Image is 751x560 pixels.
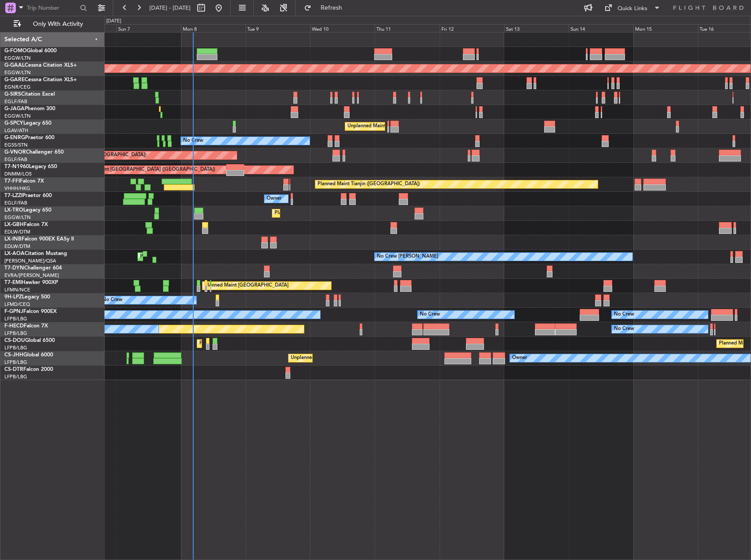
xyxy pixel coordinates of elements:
[4,113,31,119] a: EGGW/LTN
[4,98,27,105] a: EGLF/FAB
[4,156,27,163] a: EGLF/FAB
[4,63,25,68] span: G-GAAL
[4,309,57,314] a: F-GPNJFalcon 900EX
[4,92,55,97] a: G-SIRSCitation Excel
[4,338,25,343] span: CS-DOU
[4,251,25,256] span: LX-AOA
[4,280,22,285] span: T7-EMI
[614,323,634,336] div: No Crew
[4,280,58,285] a: T7-EMIHawker 900XP
[569,24,633,32] div: Sun 14
[149,4,191,12] span: [DATE] - [DATE]
[600,1,665,15] button: Quick Links
[181,24,246,32] div: Mon 8
[4,193,22,198] span: T7-LZZI
[4,243,30,250] a: EDLW/DTM
[4,69,31,76] a: EGGW/LTN
[71,163,215,176] div: Unplanned Maint [GEOGRAPHIC_DATA] ([GEOGRAPHIC_DATA])
[4,164,57,169] a: T7-N1960Legacy 650
[4,135,25,140] span: G-ENRG
[4,208,23,213] span: LX-TRO
[4,164,29,169] span: T7-N1960
[310,24,375,32] div: Wed 10
[4,55,31,61] a: EGGW/LTN
[4,294,50,300] a: 9H-LPZLegacy 500
[4,214,31,221] a: EGGW/LTN
[318,178,420,191] div: Planned Maint Tianjin ([GEOGRAPHIC_DATA])
[246,24,310,32] div: Tue 9
[4,323,48,329] a: F-HECDFalcon 7X
[199,337,338,350] div: Planned Maint [GEOGRAPHIC_DATA] ([GEOGRAPHIC_DATA])
[347,120,490,133] div: Unplanned Maint [GEOGRAPHIC_DATA] ([PERSON_NAME] Intl)
[10,17,95,31] button: Only With Activity
[4,77,77,83] a: G-GARECessna Citation XLS+
[4,222,24,227] span: LX-GBH
[4,352,23,358] span: CS-JHH
[4,352,53,358] a: CS-JHHGlobal 6000
[4,200,27,206] a: EGLF/FAB
[4,222,48,227] a: LX-GBHFalcon 7X
[4,229,30,235] a: EDLW/DTM
[4,272,59,279] a: EVRA/[PERSON_NAME]
[102,294,123,307] div: No Crew
[4,294,22,300] span: 9H-LPZ
[504,24,569,32] div: Sat 13
[4,287,30,293] a: LFMN/NCE
[4,266,24,271] span: T7-DYN
[4,121,23,126] span: G-SPCY
[4,179,20,184] span: T7-FFI
[4,106,25,111] span: G-JAGA
[4,316,27,322] a: LFPB/LBG
[420,308,440,321] div: No Crew
[4,367,53,372] a: CS-DTRFalcon 2000
[4,48,57,54] a: G-FOMOGlobal 6000
[140,250,278,263] div: Planned Maint [GEOGRAPHIC_DATA] ([GEOGRAPHIC_DATA])
[440,24,504,32] div: Fri 12
[4,127,28,134] a: LGAV/ATH
[4,84,31,90] a: EGNR/CEG
[617,4,647,13] div: Quick Links
[4,338,55,343] a: CS-DOUGlobal 6500
[23,21,93,27] span: Only With Activity
[4,121,51,126] a: G-SPCYLegacy 650
[512,352,527,365] div: Owner
[4,135,54,140] a: G-ENRGPraetor 600
[4,63,77,68] a: G-GAALCessna Citation XLS+
[4,185,30,192] a: VHHH/HKG
[27,1,77,14] input: Trip Number
[4,193,52,198] a: T7-LZZIPraetor 600
[4,309,23,314] span: F-GPNJ
[4,92,21,97] span: G-SIRS
[375,24,439,32] div: Thu 11
[4,367,23,372] span: CS-DTR
[614,308,634,321] div: No Crew
[633,24,698,32] div: Mon 15
[4,301,30,308] a: LFMD/CEQ
[4,258,56,264] a: [PERSON_NAME]/QSA
[183,134,203,147] div: No Crew
[267,192,282,205] div: Owner
[4,373,27,380] a: LFPB/LBG
[274,207,332,220] div: Planned Maint Dusseldorf
[4,251,67,256] a: LX-AOACitation Mustang
[4,142,28,148] a: EGSS/STN
[4,323,24,329] span: F-HECD
[4,171,32,177] a: DNMM/LOS
[4,208,51,213] a: LX-TROLegacy 650
[4,48,27,54] span: G-FOMO
[377,250,438,263] div: No Crew [PERSON_NAME]
[106,18,121,25] div: [DATE]
[4,179,44,184] a: T7-FFIFalcon 7X
[313,5,350,11] span: Refresh
[4,106,55,111] a: G-JAGAPhenom 300
[4,150,26,155] span: G-VNOR
[4,237,22,242] span: LX-INB
[4,359,27,366] a: LFPB/LBG
[4,237,74,242] a: LX-INBFalcon 900EX EASy II
[4,77,25,83] span: G-GARE
[205,279,289,292] div: Planned Maint [GEOGRAPHIC_DATA]
[4,266,62,271] a: T7-DYNChallenger 604
[4,150,64,155] a: G-VNORChallenger 650
[4,330,27,337] a: LFPB/LBG
[291,352,444,365] div: Unplanned Maint [GEOGRAPHIC_DATA] ([GEOGRAPHIC_DATA] Intl)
